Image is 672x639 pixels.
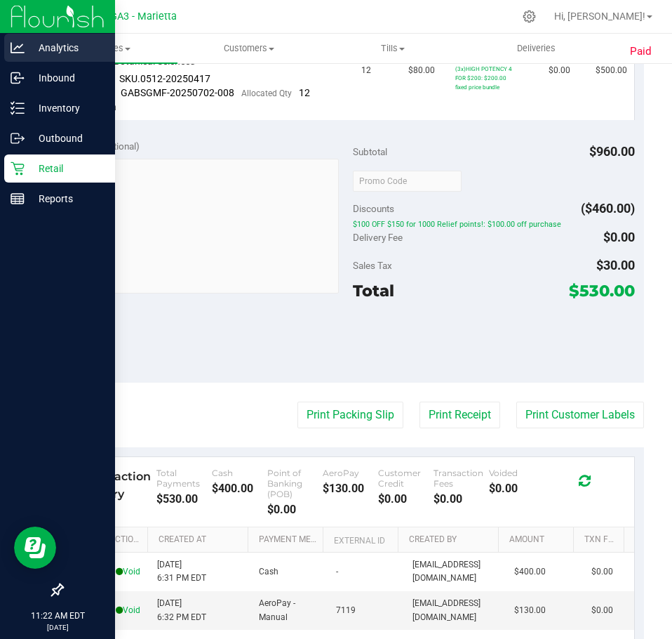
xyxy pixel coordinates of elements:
[520,10,538,23] div: Manage settings
[121,87,234,98] span: GABSGMF-20250702-008
[6,610,109,622] p: 11:22 AM EDT
[323,468,378,478] div: AeroPay
[509,534,568,546] a: Amount
[267,468,323,499] div: Point of Banking (POB)
[554,11,645,22] span: Hi, [PERSON_NAME]!
[455,65,512,91] span: HIGH POTENCY 4 FOR $200: $200.00 fixed price bundle
[123,565,140,579] span: Void
[299,87,310,98] span: 12
[322,42,464,55] span: Tills
[591,565,613,579] span: $0.00
[241,88,292,98] span: Allocated Qty
[353,171,462,192] input: Promo Code
[455,65,466,72] span: (3x)
[178,42,321,55] span: Customers
[157,597,206,624] span: [DATE] 6:32 PM EDT
[489,482,544,495] div: $0.00
[119,73,210,84] span: SKU.0512-20250417
[25,39,109,56] p: Analytics
[584,534,618,546] a: Txn Fee
[14,527,56,569] iframe: Resource center
[323,482,378,495] div: $130.00
[110,11,177,22] span: GA3 - Marietta
[581,201,635,216] span: ($460.00)
[297,402,403,428] button: Print Packing Slip
[123,604,140,617] span: Void
[159,534,242,546] a: Created At
[156,492,212,506] div: $530.00
[596,258,635,272] span: $30.00
[630,44,652,60] span: Paid
[267,503,323,516] div: $0.00
[514,604,546,617] span: $130.00
[353,196,394,221] span: Discounts
[589,144,635,159] span: $960.00
[11,71,25,85] inline-svg: Inbound
[412,597,498,624] span: [EMAIL_ADDRESS][DOMAIN_NAME]
[11,41,25,55] inline-svg: Analytics
[321,34,465,63] a: Tills
[25,100,109,117] p: Inventory
[498,42,574,55] span: Deliveries
[212,468,267,478] div: Cash
[408,64,435,77] span: $80.00
[11,101,25,115] inline-svg: Inventory
[464,34,608,63] a: Deliveries
[378,492,434,506] div: $0.00
[323,527,398,553] th: External ID
[177,34,321,63] a: Customers
[409,534,492,546] a: Created By
[434,492,489,506] div: $0.00
[361,64,371,77] span: 12
[353,260,392,271] span: Sales Tax
[336,604,356,617] span: 7119
[156,468,212,489] div: Total Payments
[259,565,278,579] span: Cash
[569,281,635,301] span: $530.00
[6,622,109,633] p: [DATE]
[549,64,570,77] span: $0.00
[353,146,387,157] span: Subtotal
[11,192,25,206] inline-svg: Reports
[259,597,318,624] span: AeroPay - Manual
[25,190,109,207] p: Reports
[603,230,635,244] span: $0.00
[353,281,394,301] span: Total
[412,558,498,585] span: [EMAIL_ADDRESS][DOMAIN_NAME]
[591,604,613,617] span: $0.00
[157,558,206,585] span: [DATE] 6:31 PM EDT
[378,468,434,489] div: Customer Credit
[11,131,25,145] inline-svg: Outbound
[212,482,267,495] div: $400.00
[25,160,109,177] p: Retail
[25,130,109,147] p: Outbound
[434,468,489,489] div: Transaction Fees
[25,70,109,86] p: Inbound
[11,162,25,176] inline-svg: Retail
[516,402,644,428] button: Print Customer Labels
[596,64,627,77] span: $500.00
[419,402,500,428] button: Print Receipt
[514,565,546,579] span: $400.00
[489,468,544,478] div: Voided
[353,219,635,229] span: $100 OFF $150 for 1000 Relief points!: $100.00 off purchase
[259,534,318,546] a: Payment Method
[336,565,338,579] span: -
[353,232,403,243] span: Delivery Fee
